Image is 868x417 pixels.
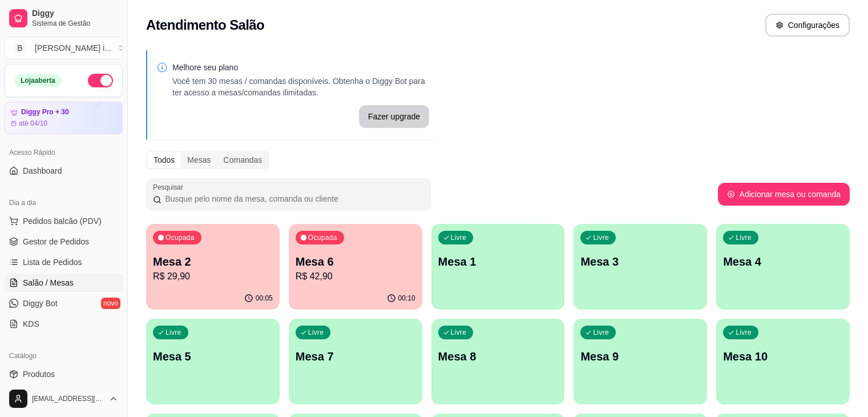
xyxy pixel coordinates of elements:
[23,215,102,227] span: Pedidos balcão (PDV)
[5,385,123,412] button: [EMAIL_ADDRESS][DOMAIN_NAME]
[35,42,111,54] div: [PERSON_NAME] i ...
[716,319,850,404] button: LivreMesa 10
[723,348,843,364] p: Mesa 10
[431,224,565,310] button: LivreMesa 1
[172,75,429,98] p: Você tem 30 mesas / comandas disponíveis. Obtenha o Diggy Bot para ter acesso a mesas/comandas il...
[5,294,123,312] a: Diggy Botnovo
[14,42,26,54] span: B
[5,365,123,383] a: Produtos
[5,347,123,365] div: Catálogo
[593,328,609,337] p: Livre
[146,319,280,404] button: LivreMesa 5
[5,102,123,134] a: Diggy Pro + 30até 04/10
[153,182,187,192] label: Pesquisar
[5,315,123,333] a: KDS
[5,162,123,180] a: Dashboard
[19,119,47,128] article: até 04/10
[736,328,752,337] p: Livre
[5,212,123,230] button: Pedidos balcão (PDV)
[438,348,558,364] p: Mesa 8
[296,348,415,364] p: Mesa 7
[23,277,74,288] span: Salão / Mesas
[146,224,280,310] button: OcupadaMesa 2R$ 29,9000:05
[181,152,217,168] div: Mesas
[23,368,55,380] span: Produtos
[217,152,269,168] div: Comandas
[308,233,337,242] p: Ocupada
[736,233,752,242] p: Livre
[580,254,700,270] p: Mesa 3
[289,319,422,404] button: LivreMesa 7
[256,294,273,303] p: 00:05
[593,233,609,242] p: Livre
[153,270,273,283] p: R$ 29,90
[162,193,425,205] input: Pesquisar
[431,319,565,404] button: LivreMesa 8
[5,5,123,32] a: DiggySistema de Gestão
[5,253,123,271] a: Lista de Pedidos
[723,254,843,270] p: Mesa 4
[146,16,264,34] h2: Atendimento Salão
[32,19,118,28] span: Sistema de Gestão
[716,224,850,310] button: LivreMesa 4
[451,328,467,337] p: Livre
[5,143,123,162] div: Acesso Rápido
[147,152,181,168] div: Todos
[574,319,707,404] button: LivreMesa 9
[14,74,62,87] div: Loja aberta
[23,256,82,268] span: Lista de Pedidos
[289,224,422,310] button: OcupadaMesa 6R$ 42,9000:10
[5,274,123,292] a: Salão / Mesas
[153,254,273,270] p: Mesa 2
[23,236,89,247] span: Gestor de Pedidos
[580,348,700,364] p: Mesa 9
[296,270,415,283] p: R$ 42,90
[438,254,558,270] p: Mesa 1
[88,74,113,87] button: Alterar Status
[5,232,123,251] a: Gestor de Pedidos
[32,394,104,403] span: [EMAIL_ADDRESS][DOMAIN_NAME]
[296,254,415,270] p: Mesa 6
[21,108,69,117] article: Diggy Pro + 30
[165,233,195,242] p: Ocupada
[153,348,273,364] p: Mesa 5
[451,233,467,242] p: Livre
[5,194,123,212] div: Dia a dia
[23,318,39,330] span: KDS
[32,9,118,19] span: Diggy
[398,294,415,303] p: 00:10
[23,165,62,177] span: Dashboard
[172,62,429,73] p: Melhore seu plano
[359,105,429,128] button: Fazer upgrade
[5,37,123,59] button: Select a team
[574,224,707,310] button: LivreMesa 3
[165,328,181,337] p: Livre
[23,298,58,309] span: Diggy Bot
[718,183,850,206] button: Adicionar mesa ou comanda
[765,14,850,37] button: Configurações
[308,328,324,337] p: Livre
